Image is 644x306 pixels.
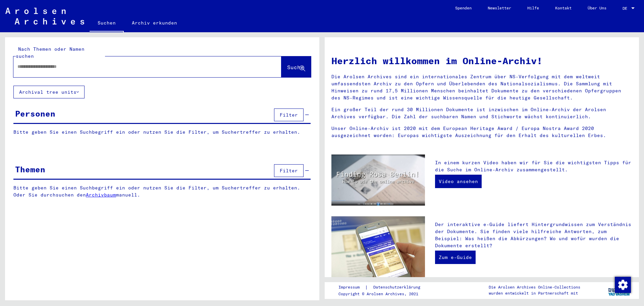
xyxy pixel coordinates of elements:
button: Filter [274,108,304,121]
a: Datenschutzerklärung [368,284,428,291]
p: Unser Online-Archiv ist 2020 mit dem European Heritage Award / Europa Nostra Award 2020 ausgezeic... [331,125,632,139]
button: Filter [274,164,304,177]
img: yv_logo.png [607,282,632,299]
h1: Herzlich willkommen im Online-Archiv! [331,54,632,68]
p: Bitte geben Sie einen Suchbegriff ein oder nutzen Sie die Filter, um Suchertreffer zu erhalten. [13,129,311,136]
p: Der interaktive e-Guide liefert Hintergrundwissen zum Verständnis der Dokumente. Sie finden viele... [435,221,632,249]
span: Filter [280,168,298,174]
a: Suchen [90,15,124,32]
p: In einem kurzen Video haben wir für Sie die wichtigsten Tipps für die Suche im Online-Archiv zusa... [435,159,632,173]
p: wurden entwickelt in Partnerschaft mit [489,290,580,296]
p: Copyright © Arolsen Archives, 2021 [338,291,428,297]
button: Suche [281,56,311,77]
img: Zustimmung ändern [615,277,631,293]
p: Die Arolsen Archives sind ein internationales Zentrum über NS-Verfolgung mit dem weltweit umfasse... [331,73,632,101]
a: Impressum [338,284,365,291]
div: Themen [15,163,45,175]
img: Arolsen_neg.svg [5,8,84,25]
mat-label: Nach Themen oder Namen suchen [16,46,85,59]
img: video.jpg [331,155,425,206]
p: Die Arolsen Archives Online-Collections [489,284,580,290]
span: Filter [280,112,298,118]
div: | [338,284,428,291]
img: eguide.jpg [331,216,425,279]
p: Bitte geben Sie einen Suchbegriff ein oder nutzen Sie die Filter, um Suchertreffer zu erhalten. O... [13,184,311,199]
span: Suche [287,64,304,71]
button: Archival tree units [13,86,85,98]
a: Video ansehen [435,175,482,188]
span: DE [623,6,630,11]
a: Archiv erkunden [124,15,185,31]
div: Personen [15,107,55,120]
a: Zum e-Guide [435,251,476,264]
a: Archivbaum [86,192,116,198]
p: Ein großer Teil der rund 30 Millionen Dokumente ist inzwischen im Online-Archiv der Arolsen Archi... [331,106,632,120]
